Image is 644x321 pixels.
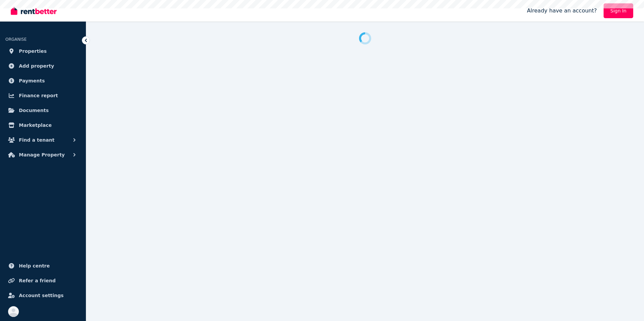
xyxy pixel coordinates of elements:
[5,104,80,117] a: Documents
[5,118,80,132] a: Marketplace
[19,62,54,70] span: Add property
[19,121,52,129] span: Marketplace
[5,74,80,87] a: Payments
[19,262,50,270] span: Help centre
[19,47,47,55] span: Properties
[11,6,57,16] img: RentBetter
[5,89,80,102] a: Finance report
[604,3,633,18] a: Sign In
[5,59,80,73] a: Add property
[527,7,597,15] span: Already have an account?
[19,77,45,85] span: Payments
[5,37,27,42] span: ORGANISE
[19,151,65,159] span: Manage Property
[19,136,55,144] span: Find a tenant
[19,291,64,299] span: Account settings
[19,106,49,114] span: Documents
[5,133,80,147] button: Find a tenant
[19,277,56,285] span: Refer a friend
[5,259,80,273] a: Help centre
[5,289,80,302] a: Account settings
[5,148,80,162] button: Manage Property
[19,92,58,100] span: Finance report
[5,44,80,58] a: Properties
[5,274,80,287] a: Refer a friend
